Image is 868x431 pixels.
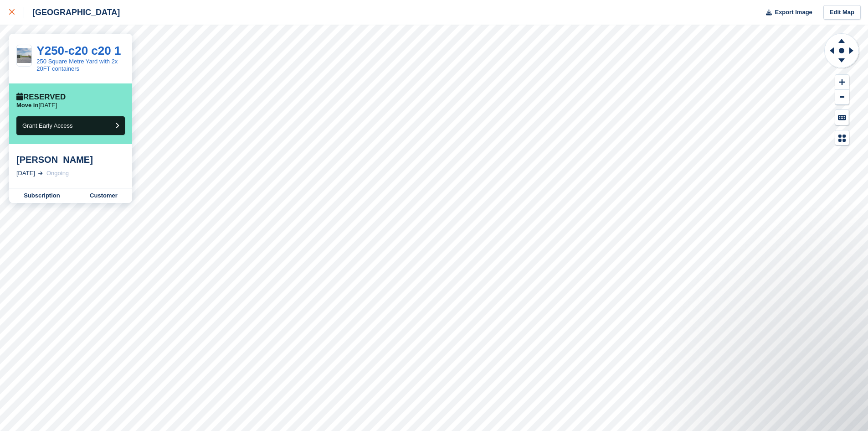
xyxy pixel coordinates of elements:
[775,8,812,17] span: Export Image
[16,102,38,109] span: Move in
[835,110,849,125] button: Keyboard Shortcuts
[835,130,849,145] button: Map Legend
[36,58,118,72] a: 250 Square Metre Yard with 2x 20FT containers
[17,48,31,63] img: green%20yard%20plus%20container.jpg
[9,188,75,203] a: Subscription
[835,90,849,105] button: Zoom Out
[75,188,132,203] a: Customer
[16,93,66,102] div: Reserved
[760,5,812,20] button: Export Image
[823,5,861,20] a: Edit Map
[36,44,121,57] a: Y250-c20 c20 1
[16,154,125,165] div: [PERSON_NAME]
[24,7,120,18] div: [GEOGRAPHIC_DATA]
[16,116,125,135] button: Grant Early Access
[16,169,35,178] div: [DATE]
[38,171,43,175] img: arrow-right-light-icn-cde0832a797a2874e46488d9cf13f60e5c3a73dbe684e267c42b8395dfbc2abf.svg
[22,122,73,129] span: Grant Early Access
[16,102,57,109] p: [DATE]
[46,169,69,178] div: Ongoing
[835,75,849,90] button: Zoom In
